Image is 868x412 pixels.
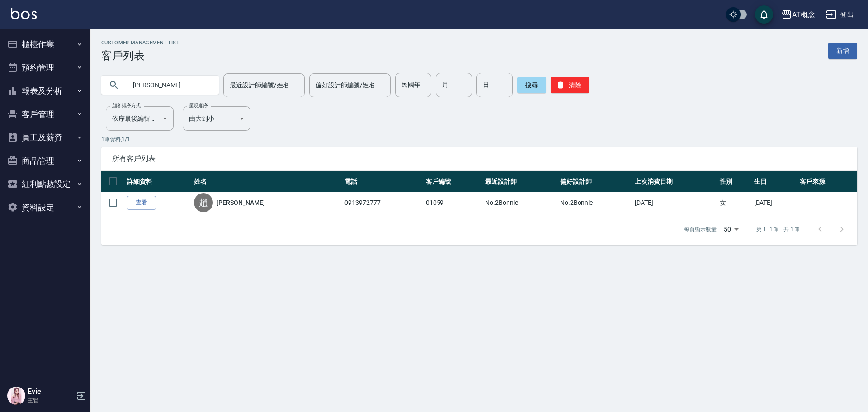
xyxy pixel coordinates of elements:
[217,198,264,207] a: [PERSON_NAME]
[632,171,717,192] th: 上次消費日期
[4,172,87,196] button: 紅利點數設定
[28,396,74,404] p: 主管
[752,171,798,192] th: 生日
[4,56,87,80] button: 預約管理
[483,171,557,192] th: 最近設計師
[106,106,174,131] div: 依序最後編輯時間
[112,102,141,109] label: 顧客排序方式
[342,171,423,192] th: 電話
[189,102,208,109] label: 呈現順序
[483,192,557,213] td: No.2Bonnie
[101,135,857,143] p: 1 筆資料, 1 / 1
[4,33,87,56] button: 櫃檯作業
[127,73,212,97] input: 搜尋關鍵字
[828,43,857,59] a: 新增
[4,196,87,219] button: 資料設定
[717,192,752,213] td: 女
[558,171,632,192] th: 偏好設計師
[632,192,717,213] td: [DATE]
[11,8,37,19] img: Logo
[125,171,192,192] th: 詳細資料
[28,387,74,396] h5: Evie
[192,171,342,192] th: 姓名
[424,171,483,192] th: 客戶編號
[101,49,179,62] h3: 客戶列表
[7,387,25,405] img: Person
[4,126,87,149] button: 員工及薪資
[720,217,742,242] div: 50
[101,40,179,46] h2: Customer Management List
[4,79,87,103] button: 報表及分析
[183,106,250,131] div: 由大到小
[4,149,87,173] button: 商品管理
[752,192,798,213] td: [DATE]
[342,192,423,213] td: 0913972777
[755,5,773,24] button: save
[558,192,632,213] td: No.2Bonnie
[424,192,483,213] td: 01059
[517,77,546,93] button: 搜尋
[684,225,717,233] p: 每頁顯示數量
[194,193,213,212] div: 趙
[778,5,819,24] button: AT概念
[792,9,815,20] div: AT概念
[4,103,87,126] button: 客戶管理
[112,154,846,163] span: 所有客戶列表
[756,225,800,233] p: 第 1–1 筆 共 1 筆
[797,171,857,192] th: 客戶來源
[127,196,156,210] a: 查看
[551,77,589,93] button: 清除
[717,171,752,192] th: 性別
[822,6,857,23] button: 登出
